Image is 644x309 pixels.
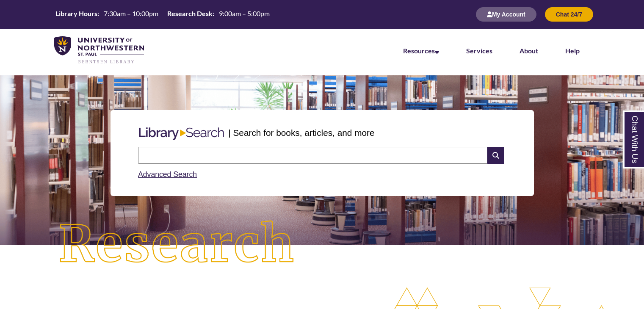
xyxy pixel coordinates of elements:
[164,9,216,18] th: Research Desk:
[520,47,538,55] a: About
[52,9,273,20] a: Hours Today
[228,126,374,139] p: | Search for books, articles, and more
[104,9,158,17] span: 7:30am – 10:00pm
[52,9,100,18] th: Library Hours:
[487,147,503,164] i: Search
[54,36,144,64] img: UNWSP Library Logo
[32,194,322,295] img: Research
[135,124,228,143] img: Libary Search
[565,47,580,55] a: Help
[545,11,593,18] a: Chat 24/7
[545,7,593,22] button: Chat 24/7
[476,7,536,22] button: My Account
[466,47,492,55] a: Services
[403,47,439,55] a: Resources
[138,170,197,179] a: Advanced Search
[52,9,273,19] table: Hours Today
[219,9,270,17] span: 9:00am – 5:00pm
[476,11,536,18] a: My Account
